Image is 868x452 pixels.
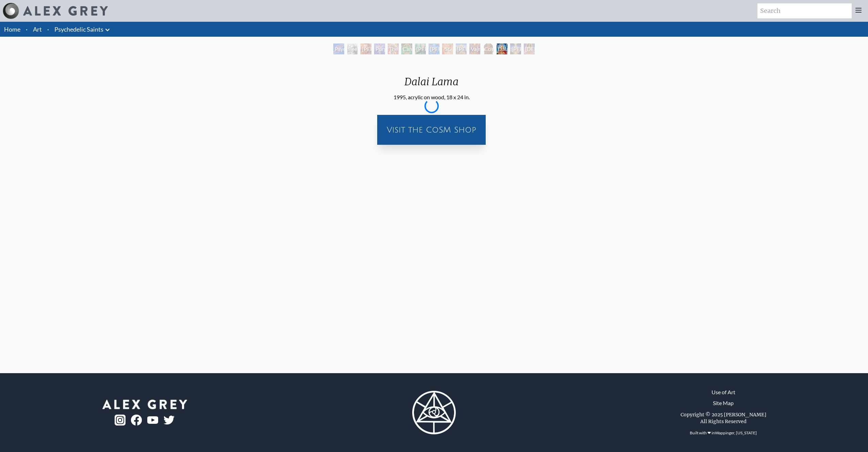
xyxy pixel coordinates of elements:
div: [PERSON_NAME][US_STATE] - Hemp Farmer [415,44,426,54]
div: [PERSON_NAME] [510,44,521,54]
img: ig-logo.png [115,415,126,425]
div: The Shulgins and their Alchemical Angels [388,44,399,54]
div: Psychedelic Healing [333,44,344,54]
a: Use of Art [712,388,735,396]
a: Psychedelic Saints [54,24,103,34]
div: [PERSON_NAME] [456,44,467,54]
a: Home [4,25,20,33]
li: · [45,22,52,37]
a: Site Map [713,399,734,407]
img: youtube-logo.png [147,416,158,424]
li: · [23,22,30,37]
a: Wappinger, [US_STATE] [715,430,757,435]
div: All Rights Reserved [700,418,747,425]
div: Dalai Lama [394,75,470,93]
div: Dalai Lama [497,44,507,54]
div: 1995, acrylic on wood, 18 x 24 in. [394,93,470,101]
a: Art [33,24,42,34]
div: Beethoven [347,44,358,54]
div: Built with ❤ in [687,428,759,438]
img: twitter-logo.png [164,416,174,424]
div: Copyright © 2025 [PERSON_NAME] [681,411,766,418]
div: [PERSON_NAME] & the New Eleusis [429,44,439,54]
div: St. Albert & The LSD Revelation Revolution [442,44,453,54]
div: Cannabacchus [401,44,412,54]
div: Vajra Guru [469,44,480,54]
div: [DEMOGRAPHIC_DATA] [524,44,535,54]
input: Search [757,3,852,18]
a: Visit the CoSM Shop [381,119,482,141]
img: fb-logo.png [131,415,142,425]
div: Purple [DEMOGRAPHIC_DATA] [374,44,385,54]
div: [PERSON_NAME] M.D., Cartographer of Consciousness [361,44,371,54]
div: Cosmic Christ [483,44,494,54]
